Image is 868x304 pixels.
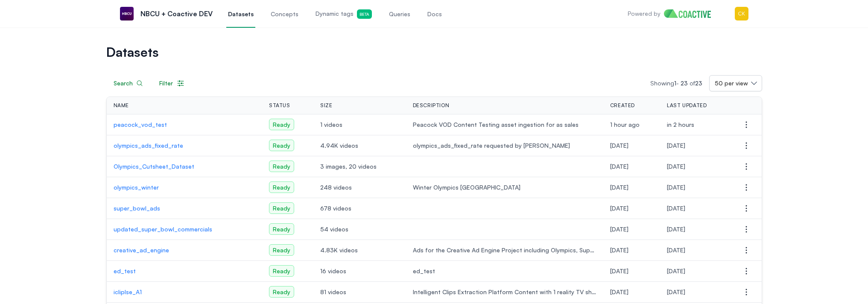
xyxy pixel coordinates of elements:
[667,121,694,128] span: Wednesday, August 13, 2025 at 9:41:22 PM EDT
[228,10,254,18] span: Datasets
[650,79,709,88] p: Showing -
[320,246,399,254] span: 4.83K videos
[114,204,255,213] a: super_bowl_ads
[320,204,399,213] span: 678 videos
[389,10,410,18] span: Queries
[709,75,762,91] button: 50 per view
[667,102,707,109] span: Last Updated
[610,142,628,149] span: Wednesday, May 28, 2025 at 10:16:08 PM EDT
[695,79,702,87] span: 23
[667,288,685,295] span: Monday, March 17, 2025 at 2:23:49 PM EDT
[610,163,628,170] span: Friday, April 25, 2025 at 5:01:02 PM EDT
[357,9,372,19] span: Beta
[271,10,298,18] span: Concepts
[320,267,399,275] span: 16 videos
[152,75,192,91] button: Filter
[664,9,717,18] img: Home
[320,183,399,192] span: 248 videos
[690,79,702,87] span: of
[320,102,332,109] span: Size
[114,267,255,275] a: ed_test
[320,162,399,171] span: 3 images, 20 videos
[114,102,129,109] span: Name
[269,119,294,130] span: Ready
[610,267,628,275] span: Thursday, March 20, 2025 at 7:32:46 PM EDT
[610,288,628,295] span: Monday, March 17, 2025 at 7:27:30 AM EDT
[413,141,596,150] span: olympics_ads_fixed_rate requested by [PERSON_NAME]
[106,46,762,58] h1: Datasets
[674,79,676,87] span: 1
[681,79,688,87] span: 23
[114,162,255,171] a: Olympics_Cutsheet_Dataset
[140,9,213,19] p: NBCU + Coactive DEV
[413,267,596,275] span: ed_test
[610,205,628,212] span: Wednesday, April 2, 2025 at 5:51:11 PM EDT
[413,183,596,192] span: Winter Olympics [GEOGRAPHIC_DATA]
[628,9,660,18] p: Powered by
[114,225,255,234] a: updated_super_bowl_commercials
[114,120,255,129] a: peacock_vod_test
[269,140,294,151] span: Ready
[667,246,685,254] span: Wednesday, July 30, 2025 at 4:04:08 PM EDT
[114,183,255,192] a: olympics_winter
[667,205,685,212] span: Wednesday, April 2, 2025 at 6:00:57 PM EDT
[610,246,628,254] span: Thursday, March 27, 2025 at 1:09:11 PM EDT
[320,225,399,234] span: 54 videos
[269,223,294,235] span: Ready
[667,225,685,233] span: Wednesday, April 2, 2025 at 5:40:59 PM EDT
[610,102,635,109] span: Created
[610,225,628,233] span: Wednesday, April 2, 2025 at 5:37:46 PM EDT
[320,120,399,129] span: 1 videos
[667,267,685,275] span: Wednesday, July 16, 2025 at 8:28:23 PM EDT
[269,286,294,298] span: Ready
[715,79,748,88] span: 50 per view
[735,7,748,20] img: Menu for the logged in user
[120,7,134,20] img: NBCU + Coactive DEV
[610,121,640,128] span: Wednesday, August 13, 2025 at 6:16:14 PM EDT
[316,9,372,19] span: Dynamic tags
[320,141,399,150] span: 4.94K videos
[114,141,255,150] a: olympics_ads_fixed_rate
[413,288,596,296] span: Intelligent Clips Extraction Platform Content with 1 reality TV show
[667,184,685,191] span: Friday, April 4, 2025 at 7:00:32 PM EDT
[114,79,143,88] div: Search
[413,246,596,254] span: Ads for the Creative Ad Engine Project including Olympics, Super Bowl, Engagement and NBA
[106,75,150,91] button: Search
[269,181,294,193] span: Ready
[667,163,685,170] span: Friday, April 25, 2025 at 5:04:35 PM EDT
[413,120,596,129] span: Peacock VOD Content Testing asset ingestion for as sales
[610,184,628,191] span: Wednesday, April 2, 2025 at 7:59:12 PM EDT
[269,161,294,172] span: Ready
[269,202,294,214] span: Ready
[269,102,290,109] span: Status
[320,288,399,296] span: 81 videos
[114,288,255,296] a: icliplse_A1
[114,246,255,254] a: creative_ad_engine
[159,79,185,88] div: Filter
[269,244,294,256] span: Ready
[413,102,450,109] span: Description
[269,265,294,277] span: Ready
[667,142,685,149] span: Thursday, May 29, 2025 at 9:13:28 PM EDT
